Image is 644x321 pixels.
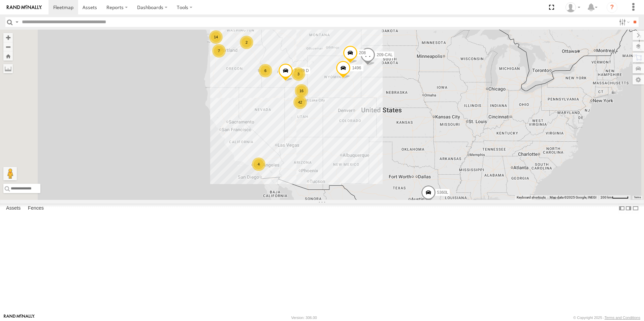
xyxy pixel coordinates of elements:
span: 209-CAL [377,52,392,57]
label: Fences [25,204,47,213]
span: T-199 D [294,69,309,73]
span: 1496 [352,66,361,70]
label: Hide Summary Table [632,204,639,213]
label: Measure [3,64,13,73]
label: Search Query [14,17,20,27]
div: 7 [212,44,226,58]
div: 4 [252,157,265,171]
i: ? [607,2,617,13]
span: 5360L [437,190,448,195]
button: Zoom out [3,42,13,51]
button: Keyboard shortcuts [517,195,546,200]
span: Map data ©2025 Google, INEGI [550,195,597,199]
span: 208 [359,50,366,55]
span: 200 km [601,195,612,199]
div: 6 [259,64,272,77]
button: Zoom in [3,33,13,42]
a: Visit our Website [4,314,35,321]
label: Search Filter Options [616,17,631,27]
a: Terms (opens in new tab) [634,196,641,199]
div: 2 [240,36,253,49]
a: Terms and Conditions [605,316,640,320]
div: 3 [292,67,305,81]
div: Version: 306.00 [291,316,317,320]
div: © Copyright 2025 - [573,316,640,320]
label: Assets [3,204,24,213]
img: rand-logo.svg [7,5,42,10]
div: 16 [295,84,308,98]
div: 14 [209,30,223,44]
label: Map Settings [633,75,644,84]
label: Dock Summary Table to the Right [625,204,632,213]
label: Dock Summary Table to the Left [618,204,625,213]
div: 42 [293,96,307,109]
div: Heidi Drysdale [563,2,583,12]
button: Zoom Home [3,51,13,61]
button: Map Scale: 200 km per 45 pixels [599,195,631,200]
button: Drag Pegman onto the map to open Street View [3,167,17,180]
